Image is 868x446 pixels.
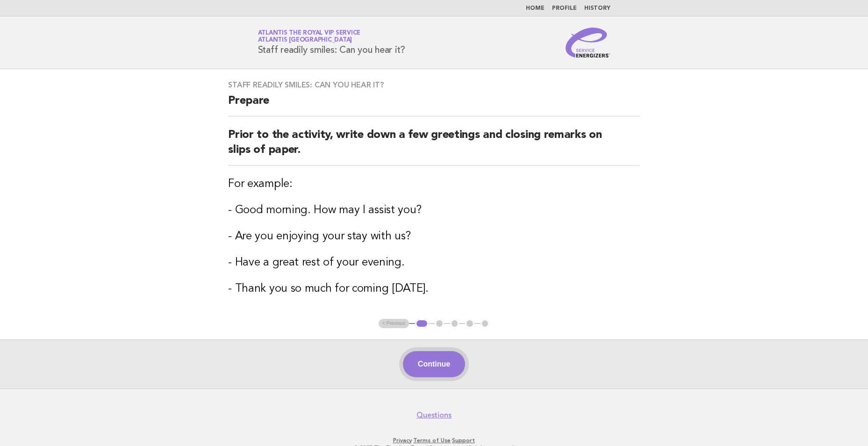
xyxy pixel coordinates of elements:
a: Atlantis the Royal VIP ServiceAtlantis [GEOGRAPHIC_DATA] [258,30,361,43]
a: History [584,6,610,11]
h2: Prepare [228,94,640,116]
a: Profile [552,6,577,11]
button: Continue [403,351,465,377]
a: Home [526,6,545,11]
button: 1 [415,319,429,328]
h3: - Have a great rest of your evening. [228,255,640,270]
a: Support [452,437,475,444]
h3: - Good morning. How may I assist you? [228,203,640,218]
a: Privacy [393,437,412,444]
h2: Prior to the activity, write down a few greetings and closing remarks on slips of paper. [228,128,640,165]
a: Questions [416,410,452,420]
h3: - Are you enjoying your stay with us? [228,229,640,244]
p: · · [148,437,720,444]
h3: Staff readily smiles: Can you hear it? [228,80,640,90]
h3: For example: [228,177,640,192]
a: Terms of Use [413,437,451,444]
img: Service Energizers [566,28,610,58]
h1: Staff readily smiles: Can you hear it? [258,30,406,55]
h3: - Thank you so much for coming [DATE]. [228,281,640,296]
span: Atlantis [GEOGRAPHIC_DATA] [258,37,352,43]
